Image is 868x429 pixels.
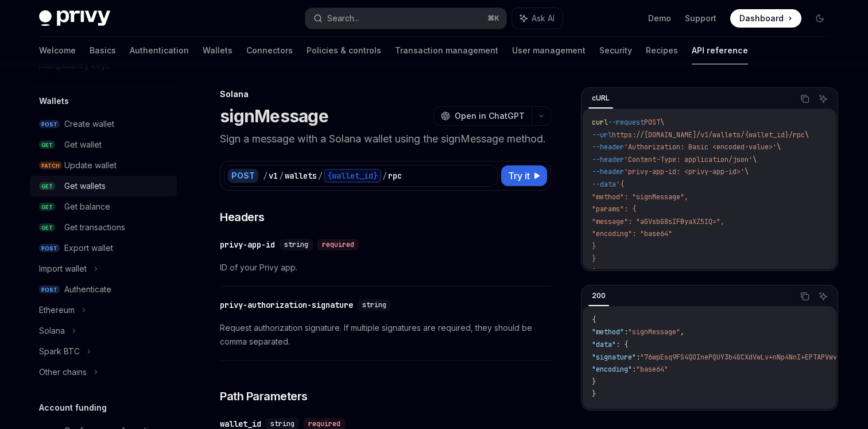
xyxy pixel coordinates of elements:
[203,37,232,64] a: Wallets
[220,209,265,225] span: Headers
[39,37,76,64] a: Welcome
[636,353,640,362] span: :
[816,289,831,304] button: Ask AI
[592,353,636,362] span: "signature"
[512,8,563,29] button: Ask AI
[64,159,117,172] div: Update wallet
[39,182,55,191] span: GET
[318,170,323,181] div: /
[616,340,628,349] span: : {
[608,118,644,127] span: --request
[648,13,671,24] a: Demo
[39,141,55,149] span: GET
[285,170,317,181] div: wallets
[39,401,107,415] h5: Account funding
[644,118,660,127] span: POST
[317,239,359,250] div: required
[64,283,111,296] div: Authenticate
[730,9,801,28] a: Dashboard
[592,315,596,324] span: {
[39,324,65,338] div: Solana
[592,327,624,337] span: "method"
[487,14,499,23] span: ⌘ K
[270,419,294,428] span: string
[646,37,678,64] a: Recipes
[811,9,829,28] button: Toggle dark mode
[220,261,551,275] span: ID of your Privy app.
[512,37,586,64] a: User management
[616,180,624,189] span: '{
[30,279,177,300] a: POSTAuthenticate
[745,167,749,176] span: \
[220,106,328,126] h1: signMessage
[327,11,359,25] div: Search...
[395,37,498,64] a: Transaction management
[592,389,596,399] span: }
[532,13,555,24] span: Ask AI
[612,130,805,140] span: https://[DOMAIN_NAME]/v1/wallets/{wallet_id}/rpc
[508,169,530,183] span: Try it
[39,94,69,108] h5: Wallets
[279,170,284,181] div: /
[30,238,177,258] a: POSTExport wallet
[39,303,75,317] div: Ethereum
[30,176,177,196] a: GETGet wallets
[599,37,632,64] a: Security
[592,242,596,251] span: }
[90,37,116,64] a: Basics
[130,37,189,64] a: Authentication
[39,203,55,211] span: GET
[382,170,387,181] div: /
[816,91,831,106] button: Ask AI
[39,345,80,358] div: Spark BTC
[632,365,636,374] span: :
[624,155,753,164] span: 'Content-Type: application/json'
[64,179,106,193] div: Get wallets
[30,134,177,155] a: GETGet wallet
[592,365,632,374] span: "encoding"
[592,204,636,214] span: "params": {
[592,340,616,349] span: "data"
[388,170,402,181] div: rpc
[324,169,381,183] div: {wallet_id}
[228,169,258,183] div: POST
[592,377,596,387] span: }
[777,142,781,152] span: \
[39,10,110,26] img: dark logo
[269,170,278,181] div: v1
[220,321,551,349] span: Request authorization signature. If multiple signatures are required, they should be comma separa...
[284,240,308,249] span: string
[592,118,608,127] span: curl
[39,262,87,276] div: Import wallet
[660,118,664,127] span: \
[588,289,609,303] div: 200
[797,91,812,106] button: Copy the contents from the code block
[592,130,612,140] span: --url
[592,217,724,226] span: "message": "aGVsbG8sIFByaXZ5IQ=",
[30,155,177,176] a: PATCHUpdate wallet
[624,142,777,152] span: 'Authorization: Basic <encoded-value>'
[64,117,114,131] div: Create wallet
[220,388,308,404] span: Path Parameters
[39,244,60,253] span: POST
[592,192,688,202] span: "method": "signMessage",
[220,239,275,250] div: privy-app-id
[624,327,628,337] span: :
[588,91,613,105] div: cURL
[246,37,293,64] a: Connectors
[592,229,672,238] span: "encoding": "base64"
[797,289,812,304] button: Copy the contents from the code block
[39,223,55,232] span: GET
[64,200,110,214] div: Get balance
[64,241,113,255] div: Export wallet
[263,170,268,181] div: /
[592,142,624,152] span: --header
[753,155,757,164] span: \
[685,13,716,24] a: Support
[592,254,596,264] span: }
[636,365,668,374] span: "base64"
[592,155,624,164] span: --header
[624,167,745,176] span: 'privy-app-id: <privy-app-id>'
[64,138,102,152] div: Get wallet
[501,165,547,186] button: Try it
